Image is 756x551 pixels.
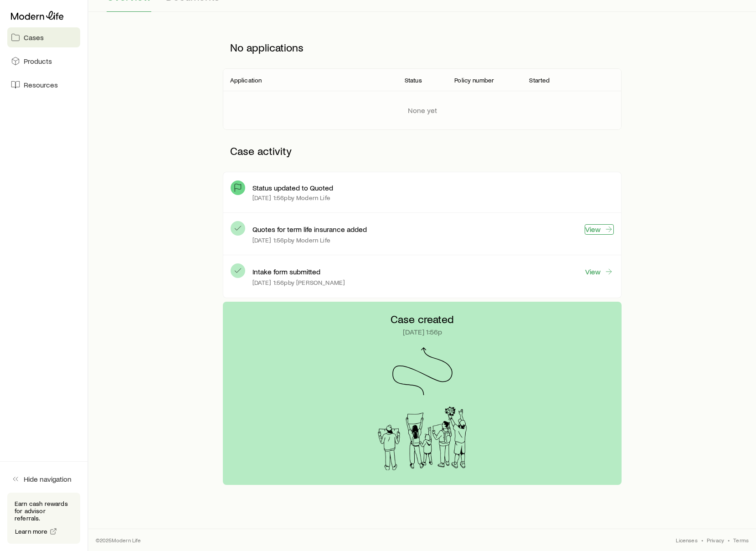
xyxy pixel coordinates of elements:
[7,51,80,71] a: Products
[252,267,320,276] p: Intake form submitted
[24,80,58,89] span: Resources
[585,267,614,277] a: View
[585,224,614,235] a: View
[96,536,141,544] p: © 2025 Modern Life
[707,536,724,544] a: Privacy
[223,34,622,61] p: No applications
[252,279,345,286] p: [DATE] 1:56p by [PERSON_NAME]
[408,106,437,115] p: None yet
[223,137,622,165] p: Case activity
[7,469,80,489] button: Hide navigation
[454,77,494,84] p: Policy number
[230,77,262,84] p: Application
[403,327,442,336] p: [DATE] 1:56p
[369,407,475,470] img: Arrival Signs
[15,528,48,535] span: Learn more
[733,536,749,544] a: Terms
[728,536,730,544] span: •
[24,57,52,66] span: Products
[24,474,72,484] span: Hide navigation
[405,77,422,84] p: Status
[7,493,80,544] div: Earn cash rewards for advisor referrals.Learn more
[7,27,80,47] a: Cases
[252,183,333,192] p: Status updated to Quoted
[24,33,44,42] span: Cases
[391,313,454,325] p: Case created
[252,237,330,244] p: [DATE] 1:56p by Modern Life
[701,536,703,544] span: •
[676,536,697,544] a: Licenses
[15,500,73,522] p: Earn cash rewards for advisor referrals.
[529,77,550,84] p: Started
[252,225,367,234] p: Quotes for term life insurance added
[252,194,330,201] p: [DATE] 1:56p by Modern Life
[7,75,80,95] a: Resources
